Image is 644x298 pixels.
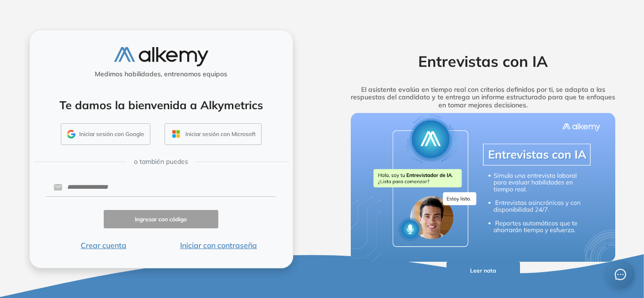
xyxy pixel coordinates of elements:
[165,123,262,145] button: Iniciar sesión con Microsoft
[336,52,630,70] h2: Entrevistas con IA
[351,113,616,262] img: img-more-info
[114,47,208,66] img: logo-alkemy
[33,70,289,78] h5: Medimos habilidades, entrenamos equipos
[61,123,150,145] button: Iniciar sesión con Google
[161,240,276,251] button: Iniciar con contraseña
[46,240,161,251] button: Crear cuenta
[474,189,644,298] div: Widget de chat
[336,86,630,109] h5: El asistente evalúa en tiempo real con criterios definidos por ti, se adapta a las respuestas del...
[171,129,182,139] img: OUTLOOK_ICON
[42,98,281,112] h4: Te damos la bienvenida a Alkymetrics
[446,262,520,280] button: Leer nota
[474,189,644,298] iframe: Chat Widget
[104,210,219,228] button: Ingresar con código
[67,130,75,138] img: GMAIL_ICON
[134,157,188,167] span: o también puedes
